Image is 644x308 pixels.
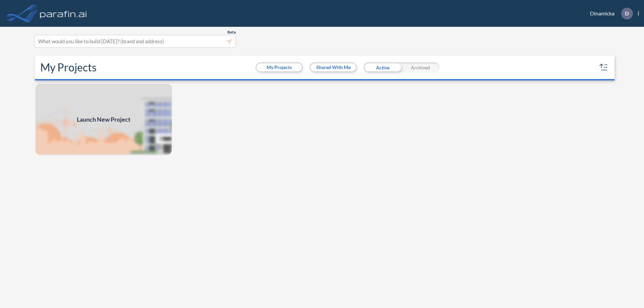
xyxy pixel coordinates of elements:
[40,61,97,74] h2: My Projects
[35,83,172,156] a: Launch New Project
[625,10,629,16] p: D
[35,83,172,156] img: add
[401,62,439,72] div: Archived
[77,115,130,124] span: Launch New Project
[311,63,356,71] button: Shared With Me
[580,8,639,19] div: Dinamicka
[227,29,236,35] span: Beta
[257,63,302,71] button: My Projects
[39,7,88,20] img: logo
[598,62,609,73] button: sort
[364,62,401,72] div: Active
